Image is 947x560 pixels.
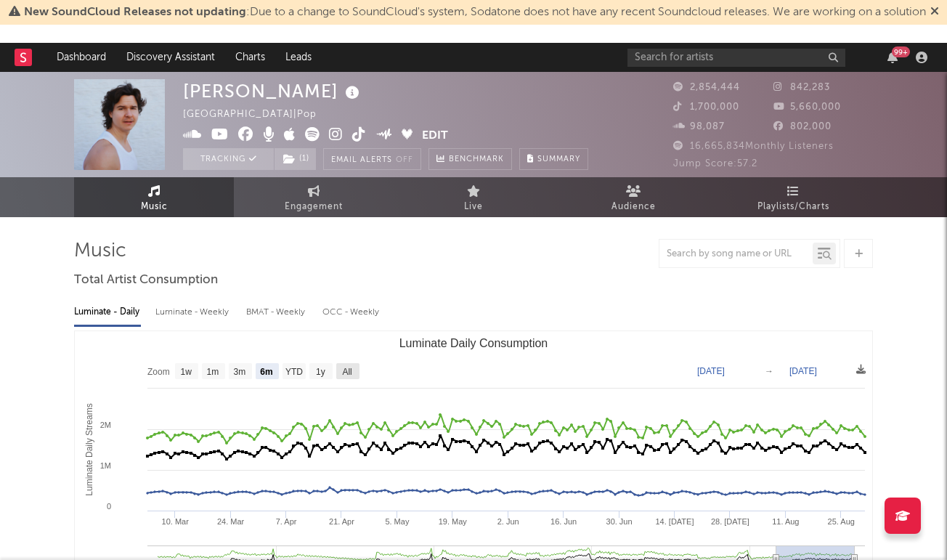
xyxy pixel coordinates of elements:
[74,177,234,217] a: Music
[285,367,303,377] text: YTD
[439,517,468,526] text: 19. May
[394,177,553,217] a: Live
[464,198,483,216] span: Live
[399,337,548,349] text: Luminate Daily Consumption
[673,102,739,112] span: 1,700,000
[183,148,274,170] button: Tracking
[655,517,694,526] text: 14. [DATE]
[24,7,246,18] span: New SoundCloud Releases not updating
[147,367,170,377] text: Zoom
[275,43,322,72] a: Leads
[217,517,245,526] text: 24. Mar
[275,148,316,170] button: (1)
[773,102,841,112] span: 5,660,000
[116,43,225,72] a: Discovery Assistant
[234,367,246,377] text: 3m
[74,272,218,289] span: Total Artist Consumption
[606,517,633,526] text: 30. Jun
[773,83,830,92] span: 842,283
[659,248,813,260] input: Search by song name or URL
[246,300,308,325] div: BMAT - Weekly
[553,177,713,217] a: Audience
[385,517,410,526] text: 5. May
[930,7,939,18] span: Dismiss
[322,300,381,325] div: OCC - Weekly
[46,43,116,72] a: Dashboard
[141,198,168,216] span: Music
[329,517,354,526] text: 21. Apr
[285,198,343,216] span: Engagement
[789,366,817,376] text: [DATE]
[673,142,834,151] span: 16,665,834 Monthly Listeners
[711,517,749,526] text: 28. [DATE]
[100,421,111,429] text: 2M
[276,517,297,526] text: 7. Apr
[757,198,829,216] span: Playlists/Charts
[697,366,725,376] text: [DATE]
[550,517,577,526] text: 16. Jun
[234,177,394,217] a: Engagement
[713,177,873,217] a: Playlists/Charts
[627,49,845,67] input: Search for artists
[100,461,111,470] text: 1M
[673,159,757,169] span: Jump Score: 57.2
[107,502,111,511] text: 0
[74,300,141,325] div: Luminate - Daily
[892,46,910,57] div: 99 +
[162,517,190,526] text: 10. Mar
[887,52,898,63] button: 99+
[422,127,448,145] button: Edit
[773,122,832,131] span: 802,000
[155,300,232,325] div: Luminate - Weekly
[274,148,317,170] span: ( 1 )
[260,367,272,377] text: 6m
[673,83,740,92] span: 2,854,444
[497,517,519,526] text: 2. Jun
[611,198,656,216] span: Audience
[772,517,799,526] text: 11. Aug
[225,43,275,72] a: Charts
[828,517,855,526] text: 25. Aug
[207,367,219,377] text: 1m
[673,122,725,131] span: 98,087
[183,106,333,123] div: [GEOGRAPHIC_DATA] | Pop
[765,366,773,376] text: →
[181,367,192,377] text: 1w
[24,7,926,18] span: : Due to a change to SoundCloud's system, Sodatone does not have any recent Soundcloud releases. ...
[84,403,94,495] text: Luminate Daily Streams
[316,367,325,377] text: 1y
[428,148,512,170] a: Benchmark
[537,155,580,163] span: Summary
[183,79,363,103] div: [PERSON_NAME]
[342,367,351,377] text: All
[519,148,588,170] button: Summary
[449,151,504,169] span: Benchmark
[323,148,421,170] button: Email AlertsOff
[396,156,413,164] em: Off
